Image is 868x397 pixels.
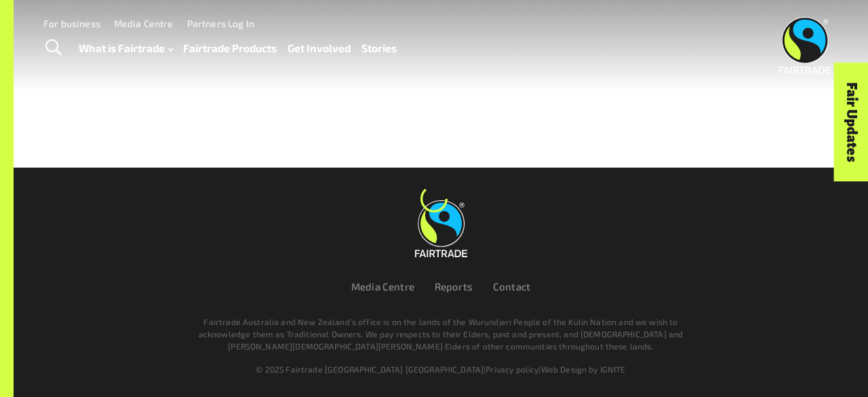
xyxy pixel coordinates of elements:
[779,17,831,74] img: Fairtrade Australia New Zealand logo
[435,280,473,292] a: Reports
[288,39,351,58] a: Get Involved
[361,39,397,58] a: Stories
[79,39,173,58] a: What is Fairtrade
[37,31,70,65] a: Toggle Search
[195,316,686,352] p: Fairtrade Australia and New Zealand’s office is on the lands of the Wurundjeri People of the Kuli...
[415,200,467,257] img: Fairtrade Australia New Zealand logo
[69,363,812,375] div: | |
[43,18,100,29] a: For business
[493,280,530,292] a: Contact
[183,39,277,58] a: Fairtrade Products
[351,280,414,292] a: Media Centre
[187,18,254,29] a: Partners Log In
[114,18,174,29] a: Media Centre
[486,364,538,374] a: Privacy policy
[541,364,626,374] a: Web Design by IGNITE
[256,364,484,374] span: © 2025 Fairtrade [GEOGRAPHIC_DATA] [GEOGRAPHIC_DATA]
